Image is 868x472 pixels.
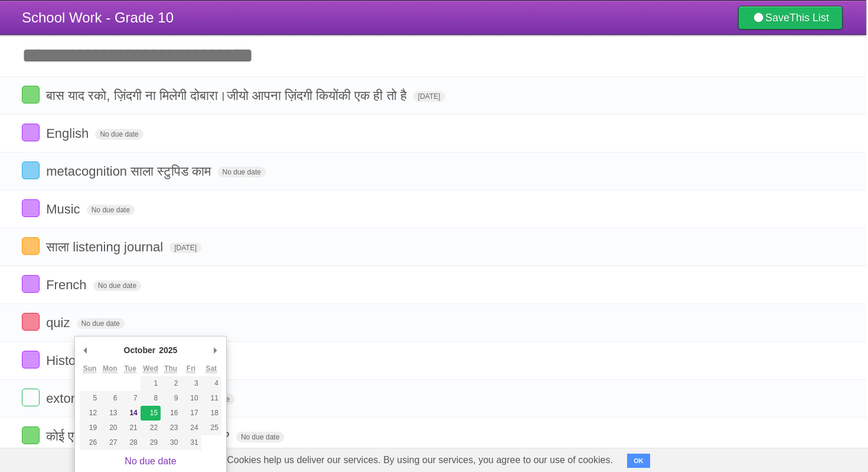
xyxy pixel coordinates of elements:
button: 3 [181,376,201,391]
button: 5 [80,391,100,406]
span: साला listening journal [46,240,166,254]
a: SaveThis List [738,6,843,30]
button: 8 [141,391,161,406]
button: 15 [141,406,161,421]
abbr: Friday [187,364,195,373]
div: October [122,341,158,359]
span: School Work - Grade 10 [22,9,174,25]
button: 26 [80,435,100,450]
button: 11 [201,391,221,406]
span: No due date [218,167,266,177]
span: metacognition साला स्टुपिड काम [46,164,214,179]
div: 2025 [157,341,179,359]
abbr: Saturday [205,364,217,373]
span: [DATE] [169,243,201,253]
abbr: Wednesday [143,364,158,373]
span: History [46,353,89,368]
label: Done [22,124,40,141]
span: कोई एक्सटेंशन ऑपोर्ट्यूनिटीज़ करना है? [46,429,233,444]
b: This List [789,12,829,24]
button: 10 [181,391,201,406]
label: Done [22,313,40,331]
button: 2 [161,376,181,391]
label: Done [22,275,40,293]
label: Done [22,237,40,255]
button: 13 [100,406,120,421]
button: 30 [161,435,181,450]
button: Next Month [210,341,221,359]
abbr: Sunday [83,364,97,373]
label: Done [22,161,40,179]
button: 21 [120,421,141,435]
button: 31 [181,435,201,450]
label: Done [22,86,40,104]
label: Done [22,199,40,217]
span: [DATE] [413,91,445,102]
span: French [46,277,89,292]
span: Music [46,202,83,216]
button: 18 [201,406,221,421]
label: Done [22,426,40,444]
abbr: Monday [103,364,118,373]
button: 6 [100,391,120,406]
a: No due date [125,456,176,466]
button: 9 [161,391,181,406]
span: extonsion opportonities [46,391,182,406]
span: No due date [93,280,141,291]
abbr: Thursday [164,364,177,373]
span: English [46,126,92,141]
button: OK [627,454,650,468]
label: Done [22,389,40,406]
label: Done [22,351,40,368]
button: 4 [201,376,221,391]
button: 28 [120,435,141,450]
button: 20 [100,421,120,435]
span: quiz [46,315,73,330]
span: No due date [236,432,284,442]
button: 19 [80,421,100,435]
abbr: Tuesday [124,364,136,373]
span: No due date [87,205,135,215]
button: 29 [141,435,161,450]
button: 25 [201,421,221,435]
button: 16 [161,406,181,421]
button: 7 [120,391,141,406]
button: 14 [120,406,141,421]
span: Cookies help us deliver our services. By using our services, you agree to our use of cookies. [215,448,625,472]
button: 12 [80,406,100,421]
span: बास याद रको, ज़िंदगी ना मिलेगी दोबारा।जीयो आपना ज़िंदगी कियोंकी एक ही तो है [46,88,410,103]
span: No due date [95,129,143,140]
button: 1 [141,376,161,391]
button: 23 [161,421,181,435]
button: Previous Month [80,341,92,359]
button: 27 [100,435,120,450]
button: 22 [141,421,161,435]
button: 24 [181,421,201,435]
button: 17 [181,406,201,421]
span: No due date [77,318,125,329]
